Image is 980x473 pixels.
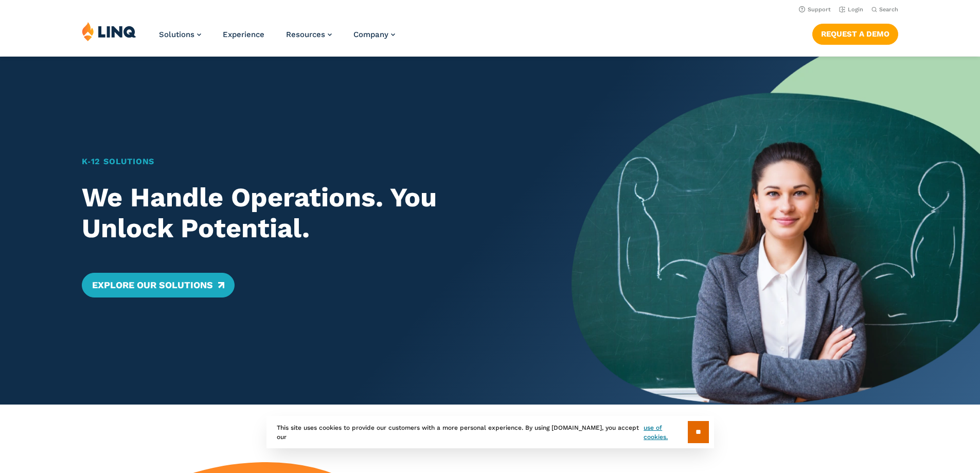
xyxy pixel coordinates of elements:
[799,6,831,13] a: Support
[839,6,863,13] a: Login
[871,6,898,13] button: Open Search Bar
[82,182,532,244] h2: We Handle Operations. You Unlock Potential.
[159,30,201,39] a: Solutions
[353,30,388,39] span: Company
[812,22,898,44] nav: Button Navigation
[159,30,194,39] span: Solutions
[286,30,332,39] a: Resources
[223,30,264,39] a: Experience
[572,57,980,405] img: Home Banner
[812,24,898,44] a: Request a Demo
[82,22,136,41] img: LINQ | K‑12 Software
[286,30,325,39] span: Resources
[159,22,395,56] nav: Primary Navigation
[879,6,898,13] span: Search
[644,423,687,442] a: use of cookies.
[266,416,714,448] div: This site uses cookies to provide our customers with a more personal experience. By using [DOMAIN...
[353,30,395,39] a: Company
[82,273,235,297] a: Explore Our Solutions
[82,155,532,168] h1: K‑12 Solutions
